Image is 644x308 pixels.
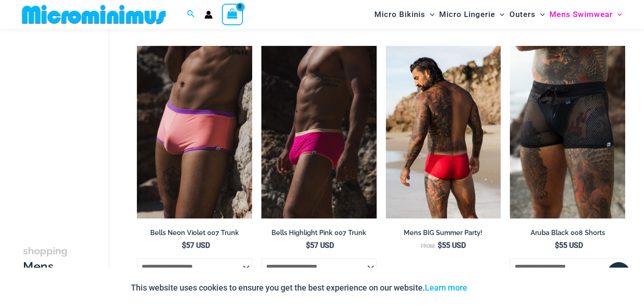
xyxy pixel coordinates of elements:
bdi: 55 USD [438,241,466,250]
span: Menu Toggle [495,3,504,26]
span: Menu Toggle [536,3,545,26]
a: Mens SwimwearMenu ToggleMenu Toggle [547,3,624,26]
img: Bells Neon Violet 007 Trunk 01 [137,46,252,218]
a: Micro BikinisMenu ToggleMenu Toggle [372,3,437,26]
img: Bells Highlight Pink 007 Trunk 04 [261,46,377,218]
a: View Shopping Cart, empty [222,4,243,25]
a: Learn more [425,283,467,292]
button: Accept [474,277,513,299]
span: shopping [23,245,68,257]
span: From: [421,243,435,249]
nav: Site Navigation [371,1,626,28]
bdi: 57 USD [182,241,210,250]
span: $ [182,241,186,250]
span: Micro Lingerie [439,3,495,26]
span: $ [306,241,310,250]
iframe: TrustedSite Certified [23,31,106,214]
span: Mens Swimwear [549,3,613,26]
span: Micro Bikinis [374,3,425,26]
span: $ [438,241,442,250]
a: Bells Highlight Pink 007 Trunk 04Bells Highlight Pink 007 Trunk 05Bells Highlight Pink 007 Trunk 05 [261,46,377,218]
span: Outers [509,3,536,26]
h2: Mens BIG Summer Party! [386,229,501,237]
a: Micro LingerieMenu ToggleMenu Toggle [437,3,507,26]
bdi: 55 USD [555,241,583,250]
a: Bondi Red Spot 007 Trunks 06Bondi Red Spot 007 Trunks 11Bondi Red Spot 007 Trunks 11 [386,46,501,218]
span: $ [555,241,559,250]
a: Bells Neon Violet 007 Trunk 01Bells Neon Violet 007 Trunk 04Bells Neon Violet 007 Trunk 04 [137,46,252,218]
h2: Bells Highlight Pink 007 Trunk [261,229,377,237]
img: MM SHOP LOGO FLAT [18,4,169,25]
h3: Mens Swimwear [23,243,77,305]
a: Search icon link [187,9,195,20]
span: Menu Toggle [613,3,622,26]
a: Bells Neon Violet 007 Trunk [137,229,252,241]
a: Aruba Black 008 Shorts [510,229,625,241]
span: Menu Toggle [425,3,435,26]
img: Bondi Red Spot 007 Trunks 11 [386,46,501,218]
h2: Bells Neon Violet 007 Trunk [137,229,252,237]
a: OutersMenu ToggleMenu Toggle [507,3,547,26]
a: Bells Highlight Pink 007 Trunk [261,229,377,241]
a: Account icon link [204,11,213,19]
a: Aruba Black 008 Shorts 01Aruba Black 008 Shorts 02Aruba Black 008 Shorts 02 [510,46,625,218]
a: Mens BIG Summer Party! [386,229,501,241]
img: Aruba Black 008 Shorts 01 [510,46,625,218]
p: This website uses cookies to ensure you get the best experience on our website. [131,281,467,295]
bdi: 57 USD [306,241,334,250]
h2: Aruba Black 008 Shorts [510,229,625,237]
